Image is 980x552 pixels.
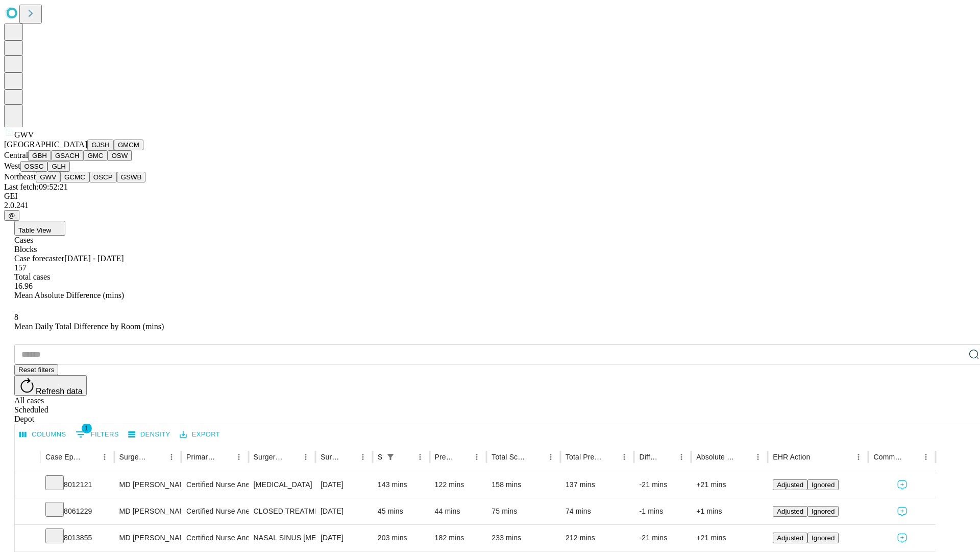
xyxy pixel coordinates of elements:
span: West [4,162,20,170]
span: Ignored [812,534,835,542]
div: NASAL SINUS [MEDICAL_DATA] MAXILLARY ANTROSTOMY [254,525,310,551]
span: Refresh data [36,387,83,396]
button: Sort [603,450,617,464]
span: Total cases [14,272,50,281]
div: EHR Action [773,453,810,461]
button: Ignored [807,479,839,490]
button: Sort [737,450,751,464]
span: GWV [14,130,34,139]
span: Adjusted [777,481,803,489]
span: Table View [18,226,51,234]
button: Sort [811,450,825,464]
div: 158 mins [492,472,555,498]
button: GSWB [117,172,146,182]
span: Central [4,151,28,159]
button: Menu [751,450,765,464]
button: Menu [232,450,246,464]
button: GSACH [51,150,83,161]
div: MD [PERSON_NAME] [119,472,176,498]
button: Menu [617,450,631,464]
button: Sort [341,450,356,464]
button: Ignored [807,506,839,517]
button: Menu [97,450,112,464]
button: Sort [660,450,674,464]
button: @ [4,210,19,221]
span: 1 [82,423,92,433]
div: 212 mins [566,525,629,551]
button: Sort [83,450,97,464]
span: Ignored [812,481,835,489]
div: Difference [639,453,659,461]
button: Expand [20,530,35,547]
div: CLOSED TREATMENT [MEDICAL_DATA] WITH STABILIZATION [254,498,310,524]
button: Show filters [383,450,398,464]
button: Density [126,427,173,443]
div: Absolute Difference [696,453,736,461]
span: Mean Absolute Difference (mins) [14,291,124,300]
button: Export [177,427,223,443]
span: [DATE] - [DATE] [64,254,124,263]
span: 16.96 [14,282,33,290]
div: GEI [4,192,976,201]
span: Adjusted [777,534,803,542]
span: @ [8,212,15,219]
button: Sort [284,450,299,464]
div: [MEDICAL_DATA] [254,472,310,498]
button: Menu [356,450,370,464]
button: Refresh data [14,375,87,396]
span: Mean Daily Total Difference by Room (mins) [14,322,164,331]
button: Menu [851,450,866,464]
div: +21 mins [696,472,763,498]
button: Menu [299,450,313,464]
button: Adjusted [773,479,807,490]
span: Last fetch: 09:52:21 [4,182,68,191]
div: 75 mins [492,498,555,524]
div: Certified Nurse Anesthetist [186,498,243,524]
div: 74 mins [566,498,629,524]
div: Total Scheduled Duration [492,453,528,461]
button: OSW [108,150,132,161]
div: -21 mins [639,472,686,498]
span: Northeast [4,172,36,181]
div: Surgery Date [321,453,340,461]
span: 8 [14,313,18,321]
div: Case Epic Id [45,453,82,461]
div: -21 mins [639,525,686,551]
div: [DATE] [321,498,367,524]
button: Sort [455,450,470,464]
div: 1 active filter [383,450,398,464]
button: GLH [47,161,69,172]
button: Select columns [17,427,69,443]
div: Comments [873,453,903,461]
div: Primary Service [186,453,216,461]
div: Scheduled In Room Duration [378,453,382,461]
div: 8012121 [45,472,109,498]
button: GMCM [114,140,143,150]
button: OSSC [20,161,48,172]
span: Reset filters [18,366,54,374]
div: 2.0.241 [4,201,976,210]
span: Adjusted [777,508,803,515]
span: [GEOGRAPHIC_DATA] [4,140,87,149]
button: Ignored [807,533,839,543]
div: [DATE] [321,472,367,498]
div: 137 mins [566,472,629,498]
button: Adjusted [773,506,807,517]
button: Table View [14,221,65,236]
button: Sort [150,450,164,464]
div: 45 mins [378,498,425,524]
button: Sort [904,450,919,464]
div: Total Predicted Duration [566,453,602,461]
div: Certified Nurse Anesthetist [186,525,243,551]
div: Certified Nurse Anesthetist [186,472,243,498]
div: +1 mins [696,498,763,524]
div: 203 mins [378,525,425,551]
div: 44 mins [435,498,482,524]
div: 8061229 [45,498,109,524]
div: +21 mins [696,525,763,551]
button: GJSH [87,140,114,150]
button: Menu [470,450,484,464]
button: Menu [164,450,179,464]
button: Reset filters [14,364,58,375]
button: Show filters [73,426,121,443]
